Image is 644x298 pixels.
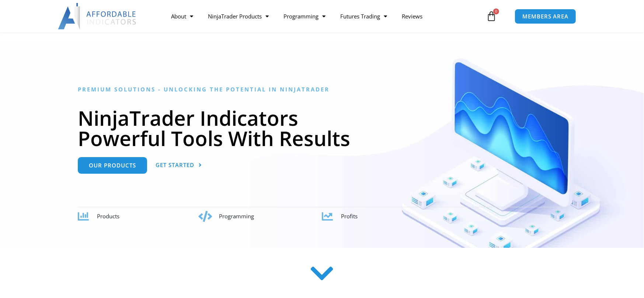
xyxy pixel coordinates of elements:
[515,9,576,24] a: MEMBERS AREA
[78,86,566,93] h6: Premium Solutions - Unlocking the Potential in NinjaTrader
[201,8,276,25] a: NinjaTrader Products
[156,157,202,174] a: Get Started
[89,163,136,168] span: Our Products
[78,108,566,148] h1: NinjaTrader Indicators Powerful Tools With Results
[341,212,358,220] span: Profits
[219,212,254,220] span: Programming
[97,212,119,220] span: Products
[276,8,333,25] a: Programming
[156,162,194,168] span: Get Started
[493,8,499,14] span: 0
[333,8,394,25] a: Futures Trading
[164,8,201,25] a: About
[58,3,137,30] img: LogoAI | Affordable Indicators – NinjaTrader
[394,8,430,25] a: Reviews
[522,14,568,19] span: MEMBERS AREA
[164,8,484,25] nav: Menu
[78,157,147,174] a: Our Products
[475,6,508,27] a: 0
